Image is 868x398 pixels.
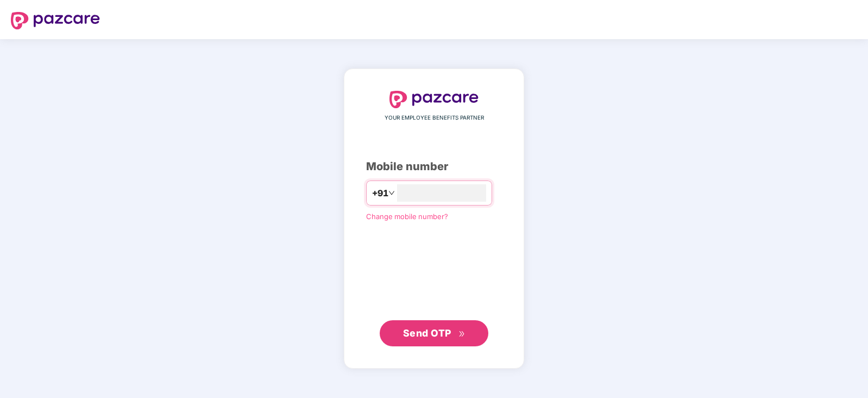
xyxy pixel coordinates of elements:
[366,158,502,175] div: Mobile number
[372,186,388,200] span: +91
[380,320,488,346] button: Send OTPdouble-right
[388,190,395,196] span: down
[385,114,484,122] span: YOUR EMPLOYEE BENEFITS PARTNER
[403,327,451,339] span: Send OTP
[366,212,448,221] a: Change mobile number?
[389,91,479,108] img: logo
[11,12,100,29] img: logo
[458,331,466,338] span: double-right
